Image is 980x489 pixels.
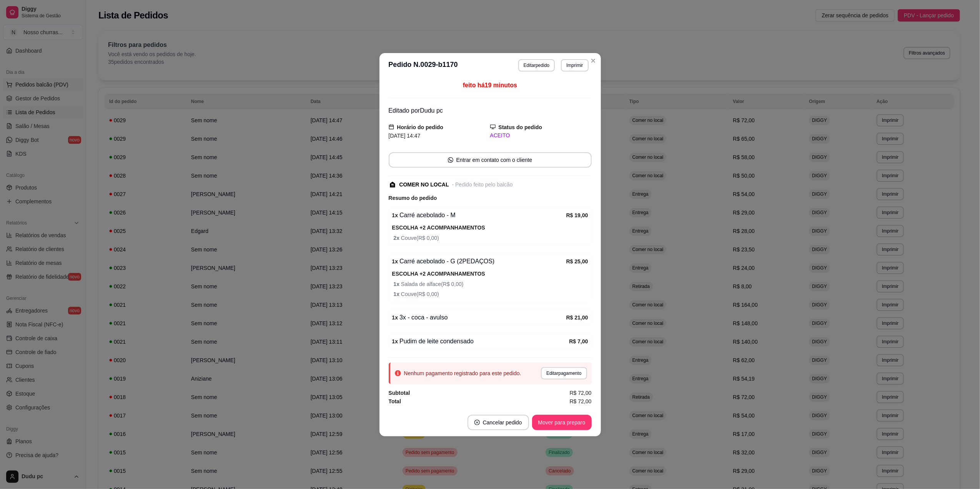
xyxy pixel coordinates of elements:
strong: Status do pedido [499,124,542,130]
strong: 1 x [392,314,398,321]
div: ACEITO [490,131,592,140]
div: Carré acebolado - M [392,211,566,220]
span: close-circle [474,420,480,425]
strong: ESCOLHA +2 ACOMPANHAMENTOS [392,225,485,231]
span: R$ 72,00 [570,389,592,397]
strong: Subtotal [389,390,410,396]
span: Editado por Dudu pc [389,107,443,114]
span: Couve ( R$ 0,00 ) [394,234,588,242]
button: Editarpedido [518,59,555,72]
strong: Total [389,398,401,404]
button: Imprimir [561,59,588,72]
div: Pudim de leite condensado [392,337,569,346]
span: [DATE] 14:47 [389,133,421,139]
strong: R$ 19,00 [566,212,588,218]
strong: 1 x [392,212,398,218]
strong: 1 x [394,281,401,287]
div: - Pedido feito pelo balcão [452,181,513,189]
strong: R$ 25,00 [566,258,588,264]
button: Mover para preparo [532,415,592,430]
div: Carré acebolado - G (2PEDAÇOS) [392,257,566,266]
strong: 1 x [392,338,398,344]
strong: ESCOLHA +2 ACOMPANHAMENTOS [392,271,485,277]
strong: 1 x [394,291,401,297]
strong: Horário do pedido [397,124,444,130]
span: feito há 19 minutos [463,82,517,88]
span: R$ 72,00 [570,397,592,406]
h3: Pedido N. 0029-b1170 [389,59,458,72]
span: desktop [490,124,496,130]
span: Couve ( R$ 0,00 ) [394,290,588,298]
button: whats-appEntrar em contato com o cliente [389,152,592,168]
button: Close [587,55,599,67]
span: whats-app [448,157,453,163]
div: Nenhum pagamento registrado para este pedido. [404,369,521,377]
strong: R$ 7,00 [569,338,588,344]
button: close-circleCancelar pedido [468,415,529,430]
strong: 1 x [392,258,398,264]
strong: Resumo do pedido [389,195,437,201]
strong: 2 x [394,235,401,241]
strong: R$ 21,00 [566,314,588,321]
button: Editarpagamento [541,367,587,379]
div: COMER NO LOCAL [399,181,449,189]
span: Salada de alface ( R$ 0,00 ) [394,280,588,288]
span: calendar [389,124,394,130]
div: 3x - coca - avulso [392,313,566,322]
